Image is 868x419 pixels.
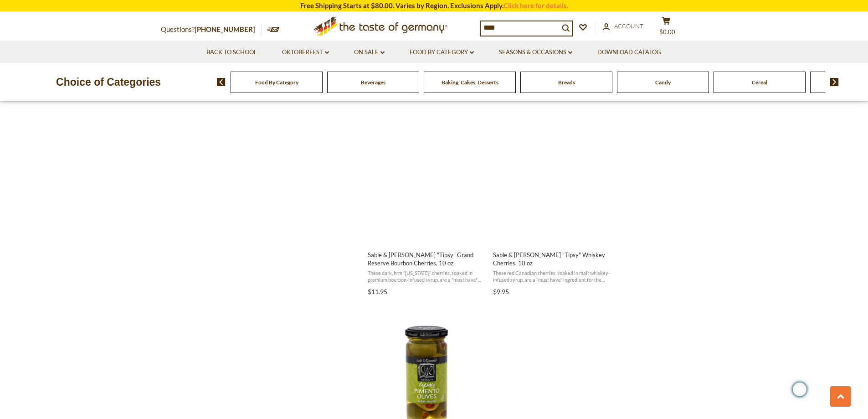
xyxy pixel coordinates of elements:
[493,269,611,284] span: These red Canadian cherries, soaked in malt whiskey-infused syrup, are a "must have" ingredient f...
[282,47,329,57] a: Oktoberfest
[653,16,680,39] button: $0.00
[830,78,839,86] img: next arrow
[597,47,661,57] a: Download Catalog
[366,107,487,299] a: Sable & Rosenfeld
[659,28,675,36] span: $0.00
[493,288,509,295] span: $9.95
[614,22,643,30] span: Account
[368,288,387,295] span: $11.95
[410,47,474,57] a: Food By Category
[368,269,486,284] span: These dark, firm "[US_STATE]" cherries, soaked in premium bourbon-infused syrup, are a "must have...
[368,251,486,267] span: Sable & [PERSON_NAME] "Tipsy" Grand Reserve Bourbon Cherries, 10 oz
[603,21,643,31] a: Account
[161,24,262,36] p: Questions?
[492,115,612,236] img: Sable and Rosenfeld Whiskey Cherries
[558,79,575,86] a: Breads
[503,1,568,10] a: Click here for details.
[217,78,226,86] img: previous arrow
[655,79,671,86] a: Candy
[206,47,257,57] a: Back to School
[354,47,385,57] a: On Sale
[366,115,487,236] img: Sable and Rosenfeld Bourbon Cherries
[361,79,385,86] a: Beverages
[255,79,298,86] a: Food By Category
[752,79,767,86] a: Cereal
[442,79,498,86] a: Baking, Cakes, Desserts
[492,107,612,299] a: Sable & Rosenfeld
[493,251,611,267] span: Sable & [PERSON_NAME] "Tipsy" Whiskey Cherries, 10 oz
[499,47,572,57] a: Seasons & Occasions
[195,25,255,33] a: [PHONE_NUMBER]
